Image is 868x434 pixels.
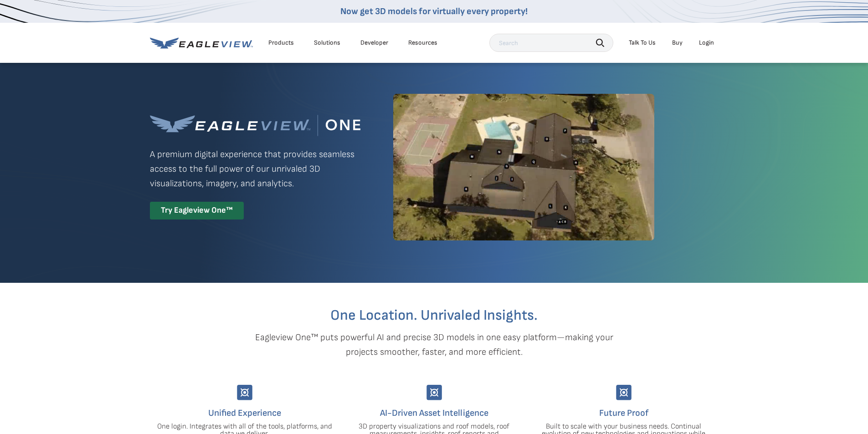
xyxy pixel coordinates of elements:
[629,39,656,47] div: Talk To Us
[489,34,613,52] input: Search
[346,406,522,420] h4: AI-Driven Asset Intelligence
[239,330,629,359] p: Eagleview One™ puts powerful AI and precise 3D models in one easy platform—making your projects s...
[268,39,294,47] div: Products
[699,39,714,47] div: Login
[426,385,442,400] img: Group-9744.svg
[340,6,528,17] a: Now get 3D models for virtually every property!
[237,385,252,400] img: Group-9744.svg
[672,39,683,47] a: Buy
[616,385,632,400] img: Group-9744.svg
[314,39,340,47] div: Solutions
[360,39,388,47] a: Developer
[157,406,333,420] h4: Unified Experience
[150,115,360,136] img: Eagleview One™
[536,406,712,420] h4: Future Proof
[157,308,712,323] h2: One Location. Unrivaled Insights.
[150,202,244,220] div: Try Eagleview One™
[408,39,437,47] div: Resources
[150,147,360,191] p: A premium digital experience that provides seamless access to the full power of our unrivaled 3D ...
